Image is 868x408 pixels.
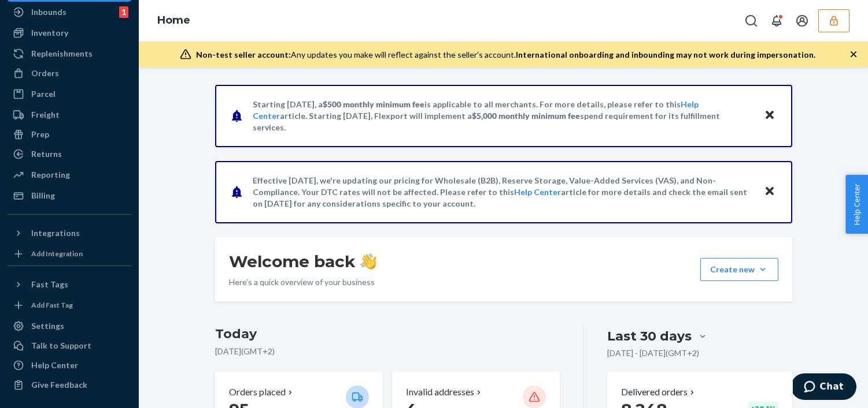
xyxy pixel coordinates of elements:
[7,247,132,261] a: Add Integration
[7,106,132,124] a: Freight
[196,50,291,59] span: Non-test seller account:
[793,373,856,402] iframe: Opens a widget where you can chat to one of our agents
[31,190,55,201] div: Billing
[7,224,132,242] button: Integrations
[7,44,132,63] a: Replenishments
[215,325,560,343] h3: Today
[31,320,64,332] div: Settings
[7,85,132,103] a: Parcel
[31,300,73,310] div: Add Fast Tag
[31,48,93,59] div: Replenishments
[31,169,70,181] div: Reporting
[621,385,697,399] button: Delivered orders
[406,385,474,399] p: Invalid addresses
[148,4,200,38] ol: breadcrumbs
[7,298,132,312] a: Add Fast Tag
[31,148,62,160] div: Returns
[7,336,132,355] button: Talk to Support
[157,14,190,27] a: Home
[31,109,60,121] div: Freight
[762,107,777,124] button: Close
[7,125,132,144] a: Prep
[7,376,132,394] button: Give Feedback
[7,356,132,375] a: Help Center
[31,249,83,259] div: Add Integration
[607,327,692,345] div: Last 30 days
[7,186,132,205] a: Billing
[360,253,376,269] img: hand-wave emoji
[700,258,778,281] button: Create new
[7,24,132,42] a: Inventory
[31,68,59,79] div: Orders
[119,6,128,18] div: 1
[607,347,699,359] p: [DATE] - [DATE] ( GMT+2 )
[514,187,561,197] a: Help Center
[7,317,132,335] a: Settings
[229,251,376,272] h1: Welcome back
[31,27,68,39] div: Inventory
[323,99,424,109] span: $500 monthly minimum fee
[472,111,580,121] span: $5,000 monthly minimum fee
[31,360,78,371] div: Help Center
[31,379,87,391] div: Give Feedback
[791,9,814,32] button: Open account menu
[7,275,132,294] button: Fast Tags
[253,99,753,133] p: Starting [DATE], a is applicable to all merchants. For more details, please refer to this article...
[31,340,91,351] div: Talk to Support
[31,88,56,100] div: Parcel
[740,9,763,32] button: Open Search Box
[516,50,815,59] span: International onboarding and inbounding may not work during impersonation.
[229,385,286,399] p: Orders placed
[215,346,560,357] p: [DATE] ( GMT+2 )
[7,64,132,83] a: Orders
[196,49,815,61] div: Any updates you make will reflect against the seller's account.
[31,6,67,18] div: Inbounds
[7,145,132,163] a: Returns
[7,166,132,184] a: Reporting
[765,9,788,32] button: Open notifications
[762,184,777,200] button: Close
[253,175,753,209] p: Effective [DATE], we're updating our pricing for Wholesale (B2B), Reserve Storage, Value-Added Se...
[31,227,80,239] div: Integrations
[31,279,68,290] div: Fast Tags
[31,129,49,140] div: Prep
[229,276,376,288] p: Here’s a quick overview of your business
[7,3,132,21] a: Inbounds1
[845,175,868,234] button: Help Center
